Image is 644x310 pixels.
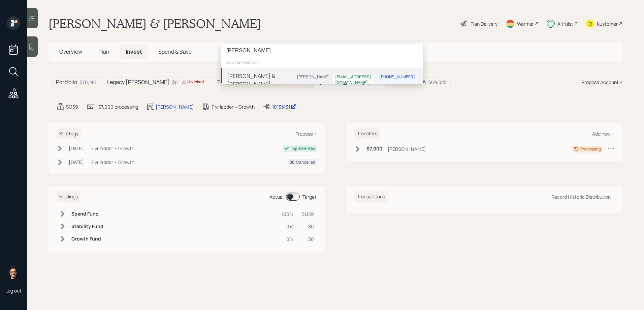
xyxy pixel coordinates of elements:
div: account switcher [221,58,423,68]
div: [EMAIL_ADDRESS][DOMAIN_NAME] [335,74,371,86]
div: [PHONE_NUMBER] [379,74,415,80]
div: [PERSON_NAME] [297,74,330,80]
input: Type a command or search… [221,44,423,58]
div: [PERSON_NAME] & [PERSON_NAME] [227,72,294,88]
